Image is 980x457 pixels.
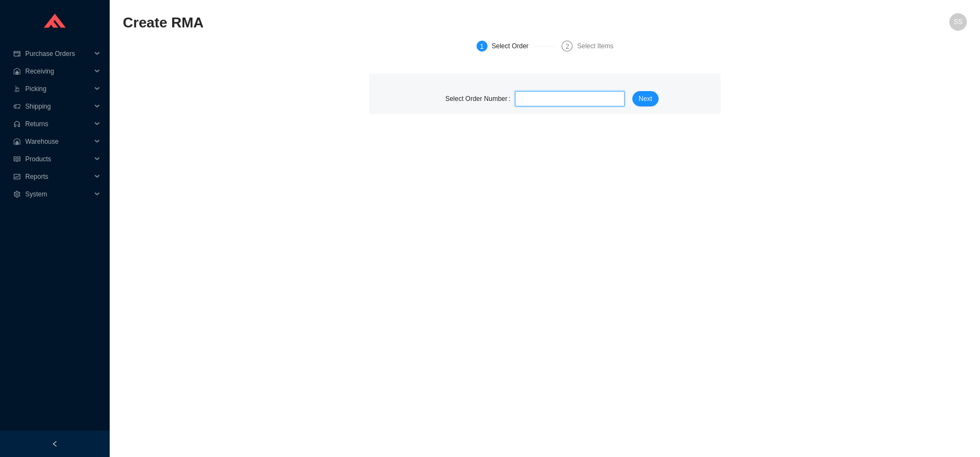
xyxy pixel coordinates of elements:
[13,173,21,180] span: fund
[639,93,653,104] span: Next
[25,150,91,168] span: Products
[25,133,91,150] span: Warehouse
[577,41,613,52] div: Select Items
[25,80,91,98] span: Picking
[25,115,91,133] span: Returns
[13,191,21,198] span: setting
[25,98,91,115] span: Shipping
[565,43,569,50] span: 2
[25,185,91,203] span: System
[25,63,91,80] span: Receiving
[954,13,962,31] span: SS
[25,168,91,185] span: Reports
[445,91,515,106] label: Select Order Number
[25,45,91,63] span: Purchase Orders
[632,91,659,106] button: Next
[13,156,21,162] span: read
[492,41,535,52] div: Select Order
[480,43,484,50] span: 1
[123,13,756,32] h2: Create RMA
[13,50,21,57] span: credit-card
[13,121,21,127] span: customer-service
[52,441,58,447] span: left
